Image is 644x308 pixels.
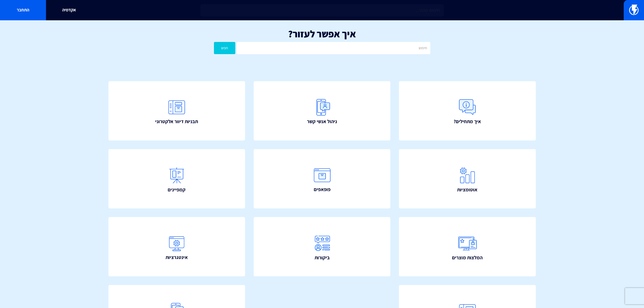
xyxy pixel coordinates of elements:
a: אוטומציות [399,149,536,208]
a: ביקורות [254,217,391,276]
a: פופאפים [254,149,391,208]
span: ביקורות [315,254,330,261]
h1: איך אפשר לעזור? [8,28,636,39]
span: המלצות מוצרים [452,254,483,261]
span: קמפיינים [168,186,186,193]
a: המלצות מוצרים [399,217,536,276]
input: חיפוש מהיר... [200,4,444,17]
a: אינטגרציות [108,217,245,276]
span: ניהול אנשי קשר [307,118,337,125]
button: חפש [214,42,236,54]
span: אוטומציות [457,186,477,193]
a: איך מתחילים? [399,81,536,140]
a: ניהול אנשי קשר [254,81,391,140]
span: אינטגרציות [166,254,188,261]
span: פופאפים [314,186,331,193]
a: קמפיינים [108,149,245,208]
input: חיפוש [237,42,430,54]
a: תבניות דיוור אלקטרוני [108,81,245,140]
span: איך מתחילים? [454,118,481,125]
span: תבניות דיוור אלקטרוני [155,118,198,125]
